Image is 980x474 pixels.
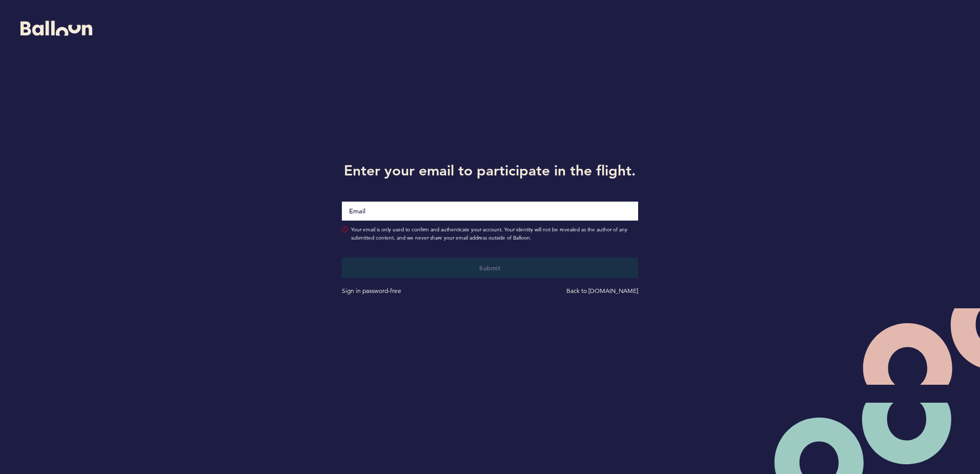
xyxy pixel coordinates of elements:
span: Submit [479,264,500,272]
button: Submit [342,258,638,278]
a: Sign in password-free [342,287,401,294]
a: Back to [DOMAIN_NAME] [566,287,638,294]
h1: Enter your email to participate in the flight. [334,160,645,181]
span: Your email is only used to confirm and authenticate your account. Your identity will not be revea... [351,226,638,242]
input: Email [342,202,638,221]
